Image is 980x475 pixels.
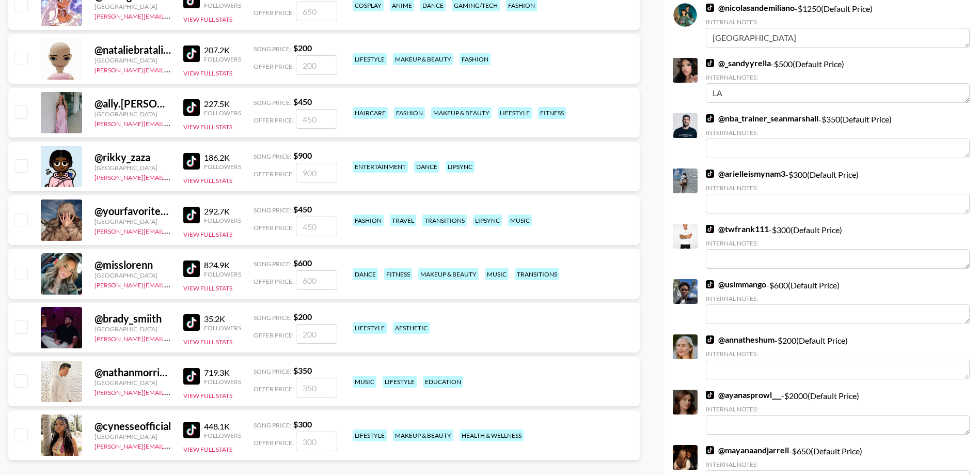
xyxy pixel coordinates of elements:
[94,312,171,325] div: @ brady_smiith
[94,172,296,181] a: [PERSON_NAME][EMAIL_ADDRESS][PERSON_NAME][DOMAIN_NAME]
[183,314,200,331] img: TikTok
[254,45,291,53] span: Song Price:
[353,53,387,65] div: lifestyle
[204,367,241,378] div: 719.3K
[254,439,294,447] span: Offer Price:
[515,268,559,280] div: transitions
[353,214,384,226] div: fashion
[706,391,714,399] img: TikTok
[353,376,376,388] div: music
[204,260,241,270] div: 824.9K
[94,225,296,235] a: [PERSON_NAME][EMAIL_ADDRESS][PERSON_NAME][DOMAIN_NAME]
[94,3,171,10] div: [GEOGRAPHIC_DATA]
[706,3,970,48] div: - $ 1250 (Default Price)
[390,214,416,226] div: travel
[508,214,532,226] div: music
[706,335,714,344] img: TikTok
[204,99,241,109] div: 227.5K
[183,231,232,238] button: View Full Stats
[296,324,337,344] input: 200
[353,322,387,334] div: lifestyle
[706,58,771,68] a: @_sandyyrella
[296,270,337,290] input: 600
[204,152,241,163] div: 186.2K
[706,334,774,345] a: @annatheshum
[498,107,532,119] div: lifestyle
[353,107,388,119] div: haircare
[183,392,232,400] button: View Full Stats
[293,258,312,268] strong: $ 600
[183,99,200,116] img: TikTok
[296,2,337,21] input: 650
[706,461,970,468] div: Internal Notes:
[296,378,337,397] input: 350
[254,224,294,232] span: Offer Price:
[204,55,241,63] div: Followers
[94,164,171,172] div: [GEOGRAPHIC_DATA]
[706,129,970,136] div: Internal Notes:
[384,268,412,280] div: fitness
[94,64,296,74] a: [PERSON_NAME][EMAIL_ADDRESS][PERSON_NAME][DOMAIN_NAME]
[204,378,241,386] div: Followers
[94,151,171,164] div: @ rikky_zaza
[393,322,430,334] div: aesthetic
[204,2,241,9] div: Followers
[94,218,171,225] div: [GEOGRAPHIC_DATA]
[296,55,337,75] input: 200
[293,150,312,160] strong: $ 900
[204,421,241,432] div: 448.1K
[706,113,970,158] div: - $ 350 (Default Price)
[706,3,795,13] a: @nicolasandemiliano
[706,59,714,67] img: TikTok
[706,334,970,379] div: - $ 200 (Default Price)
[383,376,417,388] div: lifestyle
[293,419,312,429] strong: $ 300
[293,312,312,321] strong: $ 200
[706,73,970,81] div: Internal Notes:
[94,279,296,289] a: [PERSON_NAME][EMAIL_ADDRESS][PERSON_NAME][DOMAIN_NAME]
[183,45,200,62] img: TikTok
[204,432,241,439] div: Followers
[94,271,171,279] div: [GEOGRAPHIC_DATA]
[706,390,781,400] a: @ayanasprowl___
[460,430,524,441] div: health & wellness
[706,170,714,178] img: TikTok
[254,170,294,178] span: Offer Price:
[94,440,296,450] a: [PERSON_NAME][EMAIL_ADDRESS][PERSON_NAME][DOMAIN_NAME]
[94,97,171,110] div: @ ally.[PERSON_NAME]
[94,258,171,271] div: @ misslorenn
[94,387,296,396] a: [PERSON_NAME][EMAIL_ADDRESS][PERSON_NAME][DOMAIN_NAME]
[254,9,294,17] span: Offer Price:
[94,333,296,343] a: [PERSON_NAME][EMAIL_ADDRESS][PERSON_NAME][DOMAIN_NAME]
[293,97,312,106] strong: $ 450
[254,385,294,393] span: Offer Price:
[706,168,785,179] a: @arielleismynam3
[706,390,970,435] div: - $ 2000 (Default Price)
[473,214,502,226] div: lipsync
[706,113,818,124] a: @nba_trainer_seanmarshall
[254,63,294,70] span: Offer Price:
[94,325,171,333] div: [GEOGRAPHIC_DATA]
[296,109,337,129] input: 450
[293,204,312,214] strong: $ 450
[204,109,241,117] div: Followers
[204,324,241,332] div: Followers
[706,114,714,122] img: TikTok
[204,270,241,278] div: Followers
[293,43,312,53] strong: $ 200
[353,161,408,173] div: entertainment
[706,225,714,233] img: TikTok
[94,43,171,56] div: @ nataliebratalie0
[706,280,714,288] img: TikTok
[254,206,291,214] span: Song Price:
[204,163,241,171] div: Followers
[94,118,296,128] a: [PERSON_NAME][EMAIL_ADDRESS][PERSON_NAME][DOMAIN_NAME]
[254,367,291,375] span: Song Price:
[706,58,970,103] div: - $ 500 (Default Price)
[706,28,970,48] textarea: [GEOGRAPHIC_DATA]
[706,295,970,302] div: Internal Notes:
[183,153,200,170] img: TikTok
[254,260,291,268] span: Song Price:
[706,350,970,358] div: Internal Notes:
[204,217,241,224] div: Followers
